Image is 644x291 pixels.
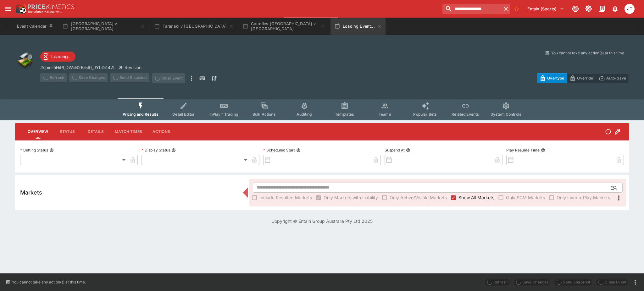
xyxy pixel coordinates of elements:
span: Related Events [452,112,479,117]
button: Betting Status [49,148,54,152]
button: Match Times [110,124,147,139]
button: more [188,73,195,83]
span: Bulk Actions [253,112,276,117]
button: Counties [GEOGRAPHIC_DATA] v [GEOGRAPHIC_DATA] [239,18,329,35]
span: Include Resulted Markets [259,194,312,201]
img: PriceKinetics Logo [14,3,26,15]
button: Display Status [171,148,176,152]
button: Overtype [537,73,567,83]
span: Detail Editor [172,112,195,117]
button: Connected to PK [570,3,581,14]
button: [GEOGRAPHIC_DATA] v [GEOGRAPHIC_DATA] [58,18,149,35]
button: Notifications [609,3,621,14]
img: PriceKinetics [28,4,74,9]
p: Copy To Clipboard [40,64,114,71]
button: Details [81,124,110,139]
p: Betting Status [20,147,48,153]
button: Actions [147,124,175,139]
button: Scheduled Start [296,148,301,152]
span: Popular Bets [413,112,437,117]
button: Joshua Thomson [623,2,636,16]
p: You cannot take any action(s) at this time. [551,50,625,56]
img: Sportsbook Management [28,10,62,13]
button: Override [567,73,596,83]
button: Event Calendar [13,18,57,35]
button: Toggle light/dark mode [583,3,594,14]
span: Only Markets with Liability [324,194,378,201]
p: Scheduled Start [263,147,295,153]
p: Overtype [547,75,564,81]
button: Play Resume Time [541,148,545,152]
span: Pricing and Results [123,112,158,117]
div: Joshua Thomson [625,4,635,14]
p: You cannot take any action(s) at this time. [12,279,86,285]
span: System Controls [491,112,521,117]
div: Start From [537,73,629,83]
svg: More [615,194,623,202]
button: Documentation [596,3,608,14]
span: Show All Markets [458,194,494,201]
p: Auto-Save [606,75,626,81]
span: InPlay™ Trading [209,112,238,117]
button: Auto-Save [596,73,629,83]
button: No Bookmarks [512,4,522,14]
div: Event type filters [118,98,526,120]
span: Only Active/Visible Markets [390,194,447,201]
span: Templates [335,112,354,117]
p: Play Resume Time [506,147,540,153]
p: Revision [125,64,142,71]
p: Display Status [142,147,170,153]
p: Override [577,75,593,81]
button: Taranaki v [GEOGRAPHIC_DATA] [150,18,237,35]
p: Suspend At [385,147,405,153]
button: more [631,278,639,286]
span: Teams [379,112,391,117]
button: Select Tenant [524,4,568,14]
span: Only Live/In-Play Markets [557,194,610,201]
span: Auditing [297,112,312,117]
button: Status [53,124,81,139]
img: other.png [15,50,35,70]
h5: Markets [20,189,42,196]
button: Suspend At [406,148,410,152]
span: Only SGM Markets [506,194,545,201]
button: Overview [23,124,53,139]
button: Loading Event... [330,18,386,35]
button: Open [608,182,620,193]
input: search [442,4,501,14]
p: Loading... [51,53,72,60]
button: open drawer [3,3,14,14]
